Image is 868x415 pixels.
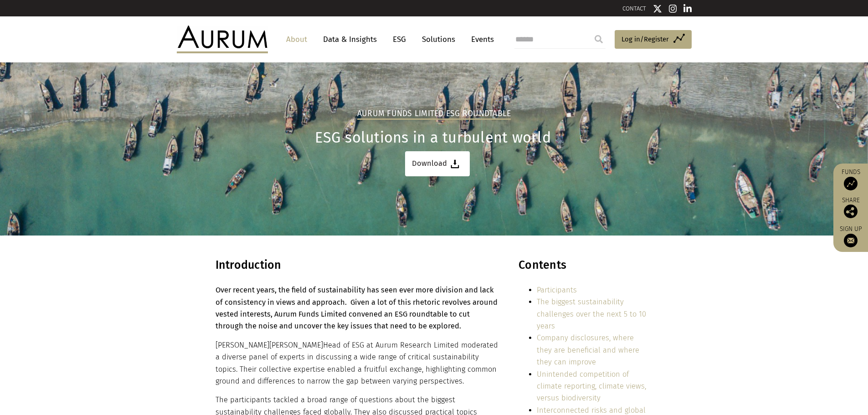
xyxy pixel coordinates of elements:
[844,177,858,190] img: Access Funds
[537,297,646,330] a: The biggest sustainability challenges over the next 5 to 10 years
[653,4,662,13] img: Twitter icon
[615,30,692,49] a: Log in/Register
[216,339,499,388] p: [PERSON_NAME] Head of ESG at Aurum Research Limited moderated a diverse panel of experts in discu...
[216,129,651,147] h1: ESG solutions in a turbulent world
[683,4,692,13] img: Linkedin icon
[388,31,411,48] a: ESG
[318,31,381,48] a: Data & Insights
[405,151,470,176] a: Download
[216,258,499,279] h3: Introduction
[669,4,677,13] img: Instagram icon
[590,30,608,48] input: Submit
[357,109,511,120] h2: Aurum Funds Limited ESG roundtable
[216,286,498,330] strong: Over recent years, the field of sustainability has seen ever more division and lack of consistenc...
[519,258,650,277] h3: Contents
[537,286,577,294] a: Participants
[621,34,669,45] span: Log in/Register
[838,225,863,247] a: Sign up
[537,333,639,366] a: Company disclosures, where they are beneficial and where they can improve
[844,234,858,247] img: Sign up to our newsletter
[269,341,323,349] span: [PERSON_NAME]
[282,31,312,48] a: About
[537,370,646,403] a: Unintended competition of climate reporting, climate views, versus biodiversity
[177,26,268,53] img: Aurum
[838,168,863,190] a: Funds
[417,31,460,48] a: Solutions
[467,31,494,48] a: Events
[844,205,858,218] img: Share this post
[838,197,863,218] div: Share
[622,5,646,12] a: CONTACT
